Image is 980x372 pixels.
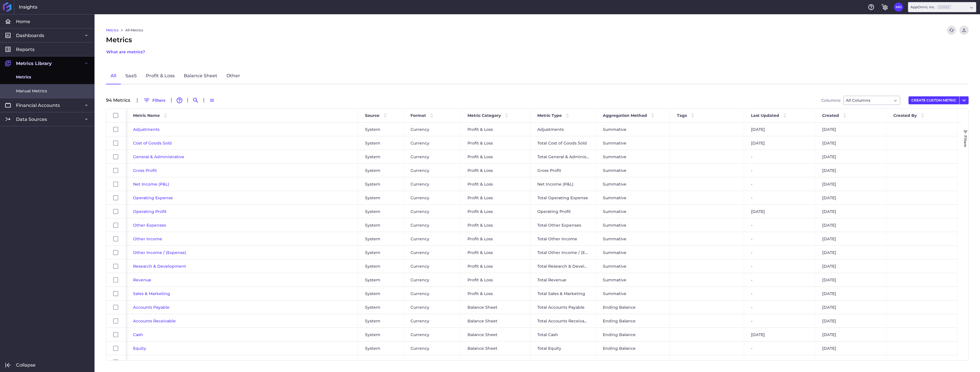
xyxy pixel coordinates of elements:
div: Total Equity [530,341,596,355]
span: Home [16,19,30,25]
div: Press SPACE to select this row. [106,150,126,164]
div: [DATE] [815,259,887,273]
span: Other Income / (Expense) [133,250,186,255]
div: Total Research & Development [530,259,596,273]
div: - [744,164,815,177]
div: Press SPACE to select this row. [126,205,958,218]
div: Press SPACE to select this row. [126,341,958,355]
div: [DATE] [815,164,887,177]
a: Revenue [133,277,151,282]
div: Press SPACE to select this row. [106,300,126,314]
div: [DATE] [815,205,887,218]
div: - [744,246,815,259]
div: System [358,164,404,177]
div: Press SPACE to select this row. [106,314,126,328]
a: Gross Profit [133,168,157,173]
div: System [358,205,404,218]
span: Dashboards [16,32,44,38]
div: Profit & Loss [461,218,530,232]
div: Press SPACE to select this row. [106,191,126,205]
div: Gross Profit [530,164,596,177]
div: Currency [404,191,461,204]
div: System [358,300,404,314]
span: Cash [133,332,143,337]
div: Press SPACE to select this row. [106,287,126,300]
div: Currency [404,150,461,163]
span: Research & Development [133,264,186,269]
div: Dropdown select [908,2,976,12]
div: System [358,287,404,300]
div: Press SPACE to select this row. [126,273,958,287]
div: System [358,136,404,150]
div: Press SPACE to select this row. [126,232,958,246]
div: Press SPACE to select this row. [126,191,958,205]
div: Ending Balance [596,300,670,314]
div: Profit & Loss [461,191,530,204]
div: Profit & Loss [461,205,530,218]
a: Net Income (P&L) [133,182,169,187]
div: Press SPACE to select this row. [126,218,958,232]
a: Operating Expense [133,195,173,200]
div: Profit & Loss [461,164,530,177]
div: Summative [596,273,670,286]
a: Accounts Receivable [133,318,176,324]
span: Source [365,113,379,118]
div: [DATE] [815,123,887,136]
a: Sales & Marketing [133,291,170,296]
div: Total Fixed Assets [530,355,596,369]
div: Currency [404,218,461,232]
div: Profit & Loss [461,232,530,245]
div: Profit & Loss [461,150,530,163]
a: Balance Sheet [179,68,222,84]
span: Tags [677,113,687,118]
div: Summative [596,205,670,218]
div: Press SPACE to select this row. [126,259,958,273]
div: Summative [596,259,670,273]
div: Ending Balance [596,355,670,369]
a: Metrics [106,28,119,33]
span: Accounts Payable [133,305,170,310]
div: Total Cash [530,328,596,341]
div: Currency [404,259,461,273]
div: Dropdown select [843,96,900,105]
div: Total Accounts Receivable [530,314,596,328]
div: Press SPACE to select this row. [106,136,126,150]
span: All Columns [846,97,870,104]
div: - [744,191,815,204]
span: Metrics Library [16,60,52,66]
div: Balance Sheet [461,314,530,328]
span: Format [411,113,426,118]
div: System [358,273,404,286]
a: All [106,68,121,84]
div: System [358,328,404,341]
a: Adjustments [133,127,160,132]
div: [DATE] [815,314,887,328]
div: Summative [596,177,670,191]
span: Operating Profit [133,209,167,214]
div: AppOmni, Inc. [910,5,951,10]
div: Currency [404,314,461,328]
div: System [358,314,404,328]
div: System [358,259,404,273]
div: Adjustments [530,123,596,136]
div: Press SPACE to select this row. [126,246,958,259]
div: Press SPACE to select this row. [126,355,958,369]
div: [DATE] [815,246,887,259]
div: Profit & Loss [461,287,530,300]
div: [DATE] [815,150,887,163]
div: [DATE] [815,136,887,150]
div: Press SPACE to select this row. [106,205,126,218]
div: [DATE] [815,177,887,191]
div: - [744,287,815,300]
div: System [358,150,404,163]
div: Summative [596,287,670,300]
div: Summative [596,218,670,232]
div: Currency [404,177,461,191]
a: Equity [133,346,146,351]
a: General & Administrative [133,154,184,159]
div: Total Other Income [530,232,596,245]
div: Summative [596,150,670,163]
